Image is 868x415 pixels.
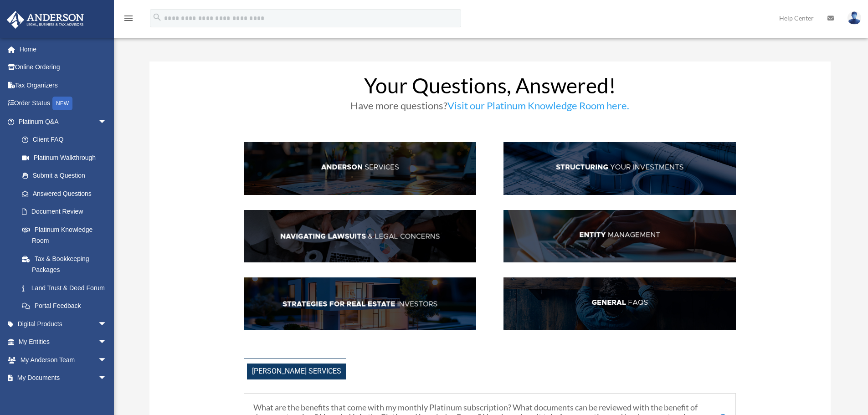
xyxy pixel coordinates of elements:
[244,277,476,330] img: StratsRE_hdr
[244,142,476,195] img: AndServ_hdr
[13,131,116,149] a: Client FAQ
[6,40,121,58] a: Home
[13,203,121,221] a: Document Review
[447,99,629,116] a: Visit our Platinum Knowledge Room here.
[244,210,476,263] img: NavLaw_hdr
[13,167,121,185] a: Submit a Question
[123,16,134,24] a: menu
[98,333,116,352] span: arrow_drop_down
[123,13,134,24] i: menu
[6,58,121,77] a: Online Ordering
[244,101,736,115] h3: Have more questions?
[98,113,116,131] span: arrow_drop_down
[13,149,121,167] a: Platinum Walkthrough
[13,250,121,279] a: Tax & Bookkeeping Packages
[6,351,121,369] a: My Anderson Teamarrow_drop_down
[247,364,346,379] span: [PERSON_NAME] Services
[847,11,861,25] img: User Pic
[6,369,121,387] a: My Documentsarrow_drop_down
[503,210,736,263] img: EntManag_hdr
[13,279,121,297] a: Land Trust & Deed Forum
[6,333,121,351] a: My Entitiesarrow_drop_down
[98,351,116,369] span: arrow_drop_down
[244,75,736,101] h1: Your Questions, Answered!
[13,297,121,315] a: Portal Feedback
[13,220,121,250] a: Platinum Knowledge Room
[6,315,121,333] a: Digital Productsarrow_drop_down
[152,12,162,22] i: search
[52,97,72,110] div: NEW
[4,11,87,29] img: Anderson Advisors Platinum Portal
[6,94,121,113] a: Order StatusNEW
[6,113,121,131] a: Platinum Q&Aarrow_drop_down
[503,142,736,195] img: StructInv_hdr
[503,277,736,330] img: GenFAQ_hdr
[6,76,121,94] a: Tax Organizers
[98,315,116,333] span: arrow_drop_down
[98,369,116,388] span: arrow_drop_down
[13,184,121,203] a: Answered Questions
